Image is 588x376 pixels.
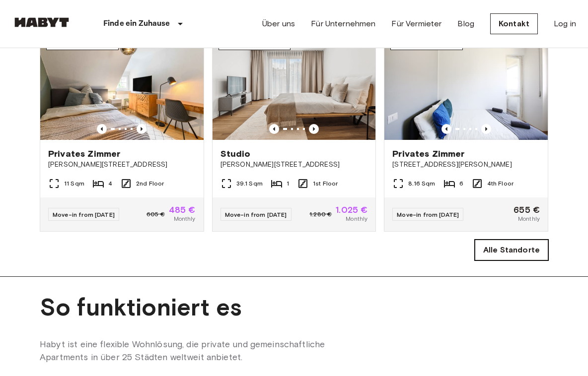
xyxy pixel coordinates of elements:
[40,293,548,322] span: So funktioniert es
[311,18,375,30] a: Für Unternehmen
[40,31,204,232] a: Marketing picture of unit DE-09-001-002-02HFPrevious imagePrevious image[GEOGRAPHIC_DATA]Privates...
[12,17,72,27] img: Habyt
[457,18,474,30] a: Blog
[309,124,319,134] button: Previous image
[48,148,120,160] span: Privates Zimmer
[384,31,548,232] a: Marketing picture of unit IT-14-111-001-006Previous imagePrevious image[GEOGRAPHIC_DATA]Privates ...
[408,179,435,188] span: 8.16 Sqm
[459,179,463,188] span: 6
[475,240,548,260] a: Alle Standorte
[287,179,289,188] span: 1
[269,124,279,134] button: Previous image
[103,18,170,30] p: Finde ein Zuhause
[137,124,147,134] button: Previous image
[441,124,451,134] button: Previous image
[53,211,115,218] span: Move-in from [DATE]
[392,148,464,160] span: Privates Zimmer
[174,214,196,223] span: Monthly
[346,214,367,223] span: Monthly
[313,179,338,188] span: 1st Floor
[309,210,332,219] span: 1.280 €
[392,160,540,170] span: [STREET_ADDRESS][PERSON_NAME]
[397,211,459,218] span: Move-in from [DATE]
[64,179,84,188] span: 11 Sqm
[336,205,367,214] span: 1.025 €
[48,160,196,170] span: [PERSON_NAME][STREET_ADDRESS]
[213,31,376,140] img: Marketing picture of unit DE-01-492-101-001
[147,210,165,219] span: 605 €
[97,124,107,134] button: Previous image
[220,160,368,170] span: [PERSON_NAME][STREET_ADDRESS]
[108,179,112,188] span: 4
[490,13,538,34] a: Kontakt
[514,205,540,214] span: 655 €
[40,31,204,140] img: Marketing picture of unit DE-09-001-002-02HF
[225,211,287,218] span: Move-in from [DATE]
[262,18,295,30] a: Über uns
[40,338,338,364] span: Habyt ist eine flexible Wohnlösung, die private und gemeinschaftliche Apartments in über 25 Städt...
[236,179,263,188] span: 39.1 Sqm
[554,18,576,30] a: Log in
[136,179,164,188] span: 2nd Floor
[169,205,196,214] span: 485 €
[384,31,548,140] img: Marketing picture of unit IT-14-111-001-006
[481,124,491,134] button: Previous image
[391,18,441,30] a: Für Vermieter
[212,31,376,232] a: Marketing picture of unit DE-01-492-101-001Previous imagePrevious image[GEOGRAPHIC_DATA]Studio[PE...
[518,214,540,223] span: Monthly
[487,179,514,188] span: 4th Floor
[220,148,251,160] span: Studio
